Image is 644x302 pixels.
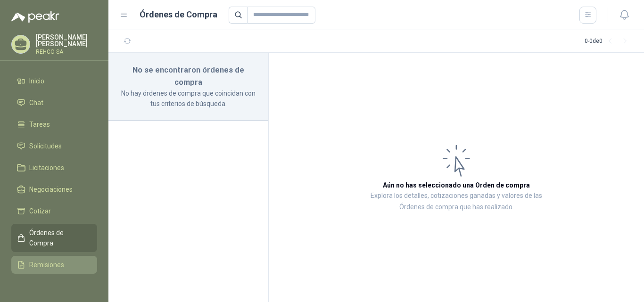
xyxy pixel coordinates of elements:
[29,260,64,270] span: Remisiones
[383,180,530,190] h3: Aún no has seleccionado una Orden de compra
[11,94,97,112] a: Chat
[11,72,97,90] a: Inicio
[36,34,97,47] p: [PERSON_NAME] [PERSON_NAME]
[29,206,51,216] span: Cotizar
[29,98,43,108] span: Chat
[11,224,97,252] a: Órdenes de Compra
[29,119,50,130] span: Tareas
[11,11,59,23] img: Logo peakr
[36,49,97,55] p: REHCO SA
[29,76,44,86] span: Inicio
[29,228,88,248] span: Órdenes de Compra
[11,180,97,198] a: Negociaciones
[11,278,97,295] a: Configuración
[11,202,97,220] a: Cotizar
[29,163,64,173] span: Licitaciones
[120,64,257,88] h3: No se encontraron órdenes de compra
[11,115,97,133] a: Tareas
[11,137,97,155] a: Solicitudes
[11,256,97,274] a: Remisiones
[140,8,217,21] h1: Órdenes de Compra
[29,184,73,195] span: Negociaciones
[11,159,97,177] a: Licitaciones
[363,190,550,213] p: Explora los detalles, cotizaciones ganadas y valores de las Órdenes de compra que has realizado.
[29,141,62,151] span: Solicitudes
[585,34,633,49] div: 0 - 0 de 0
[120,88,257,109] p: No hay órdenes de compra que coincidan con tus criterios de búsqueda.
